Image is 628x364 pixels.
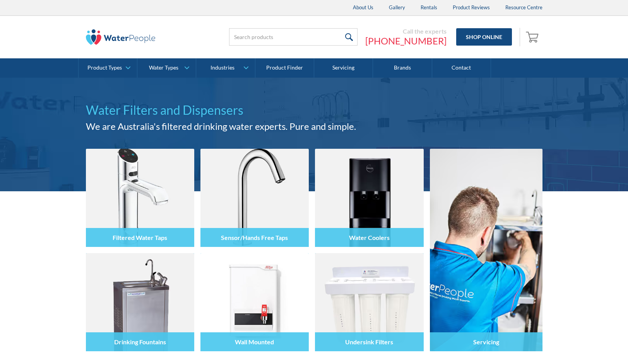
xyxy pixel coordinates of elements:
div: Call the experts [365,27,447,35]
h4: Undersink Filters [345,338,393,345]
h4: Servicing [473,338,499,345]
img: Undersink Filters [315,253,423,351]
h4: Filtered Water Taps [113,234,167,241]
h4: Wall Mounted [235,338,274,345]
img: Filtered Water Taps [86,149,194,247]
img: Water Coolers [315,149,423,247]
a: Open empty cart [524,28,542,46]
a: Product Finder [255,58,314,78]
h4: Water Coolers [349,234,390,241]
a: Shop Online [456,28,512,46]
a: Servicing [430,149,542,351]
img: Drinking Fountains [86,253,194,351]
a: Water Types [137,58,196,78]
a: Brands [373,58,432,78]
input: Search products [229,28,358,46]
a: Industries [196,58,255,78]
img: shopping cart [526,31,541,43]
h4: Sensor/Hands Free Taps [221,234,288,241]
div: Product Types [87,65,122,71]
img: The Water People [86,29,156,45]
h4: Drinking Fountains [114,338,166,345]
img: Sensor/Hands Free Taps [200,149,309,247]
img: Wall Mounted [200,253,309,351]
a: Contact [432,58,491,78]
a: [PHONE_NUMBER] [365,35,447,47]
a: Servicing [314,58,373,78]
a: Product Types [79,58,137,78]
div: Industries [210,65,234,71]
div: Water Types [149,65,178,71]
